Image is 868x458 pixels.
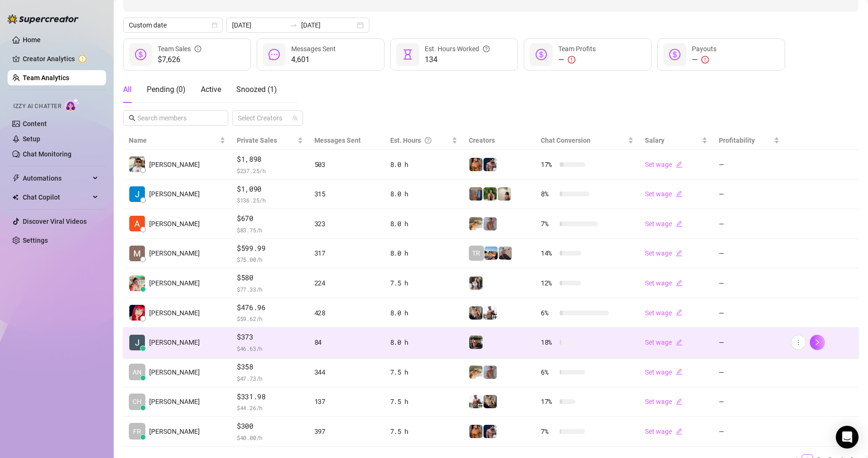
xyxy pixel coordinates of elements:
td: — [713,209,785,239]
td: — [713,150,785,180]
span: edit [676,220,682,227]
a: Set wageedit [645,279,682,287]
img: Mariane Subia [129,246,145,261]
a: Home [23,36,41,44]
span: [PERSON_NAME] [149,159,200,170]
img: Axel [483,425,497,438]
span: [PERSON_NAME] [149,396,200,407]
img: logo-BBDzfeDw.svg [8,14,79,24]
div: 317 [314,248,379,258]
span: edit [676,428,682,435]
span: 6 % [541,367,556,377]
div: 8.0 h [390,159,457,170]
span: calendar [212,22,217,28]
input: Search members [137,113,215,123]
td: — [713,328,785,357]
span: $476.96 [237,302,303,313]
span: right [814,339,821,346]
span: edit [676,339,682,346]
div: 224 [314,278,379,288]
span: $373 [237,331,303,343]
div: 323 [314,219,379,229]
span: $ 75.00 /h [237,255,303,264]
span: CH [133,396,142,407]
img: Adrian Custodio [129,216,145,231]
img: Chat Copilot [12,194,18,201]
img: Aira Marie [129,275,145,291]
span: [PERSON_NAME] [149,278,200,288]
span: 4,601 [291,54,336,65]
span: info-circle [195,44,201,54]
img: Joey [483,217,497,230]
span: 17 % [541,159,556,170]
div: 428 [314,308,379,318]
img: Wayne [469,187,483,201]
span: $599.99 [237,243,303,254]
span: FR [133,426,141,437]
a: Chat Monitoring [23,150,72,158]
div: 7.5 h [390,278,457,288]
span: $670 [237,213,303,224]
span: 14 % [541,248,556,258]
span: 7 % [541,426,556,437]
span: question-circle [483,44,490,54]
span: $ 40.00 /h [237,433,303,442]
span: $ 77.33 /h [237,284,303,294]
span: exclamation-circle [701,56,709,64]
img: AI Chatter [65,98,80,112]
a: Set wageedit [645,249,682,257]
img: Joey [483,366,497,379]
img: George [469,306,483,320]
td: — [713,417,785,447]
div: 8.0 h [390,189,457,199]
span: $ 237.25 /h [237,166,303,175]
span: edit [676,309,682,316]
div: 315 [314,189,379,199]
span: dollar-circle [135,49,146,60]
span: Private Sales [237,137,277,144]
span: $300 [237,421,303,432]
span: question-circle [425,135,431,146]
a: Set wageedit [645,398,682,405]
span: edit [676,250,682,256]
span: Payouts [692,45,716,53]
a: Set wageedit [645,428,682,435]
th: Name [123,131,231,150]
span: $ 83.75 /h [237,225,303,235]
img: Zac [469,366,483,379]
span: [PERSON_NAME] [149,308,200,318]
a: Discover Viral Videos [23,218,87,225]
input: End date [301,20,355,30]
span: Izzy AI Chatter [13,102,61,111]
span: search [129,115,135,121]
span: [PERSON_NAME] [149,248,200,258]
a: Set wageedit [645,339,682,346]
span: $ 44.26 /h [237,403,303,412]
div: 8.0 h [390,337,457,348]
span: Profitability [719,137,755,144]
td: — [713,357,785,387]
span: $580 [237,272,303,284]
img: Jeffery Bamba [129,335,145,350]
span: $1,898 [237,154,303,165]
a: Set wageedit [645,309,682,317]
input: Start date [232,20,286,30]
img: Katy [469,276,483,290]
span: exclamation-circle [568,56,575,64]
span: thunderbolt [12,174,20,182]
div: Est. Hours [390,135,450,146]
span: $ 59.62 /h [237,314,303,323]
span: Custom date [129,18,217,32]
span: AN [133,367,142,377]
span: [PERSON_NAME] [149,367,200,377]
span: 7 % [541,219,556,229]
a: Team Analytics [23,74,69,82]
span: 17 % [541,396,556,407]
img: LC [499,247,512,260]
a: Set wageedit [645,220,682,228]
div: 8.0 h [390,248,457,258]
img: JG [469,425,483,438]
img: Rick Gino Tarce… [129,156,145,172]
img: Rupert T. [129,186,145,202]
div: All [123,84,132,95]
